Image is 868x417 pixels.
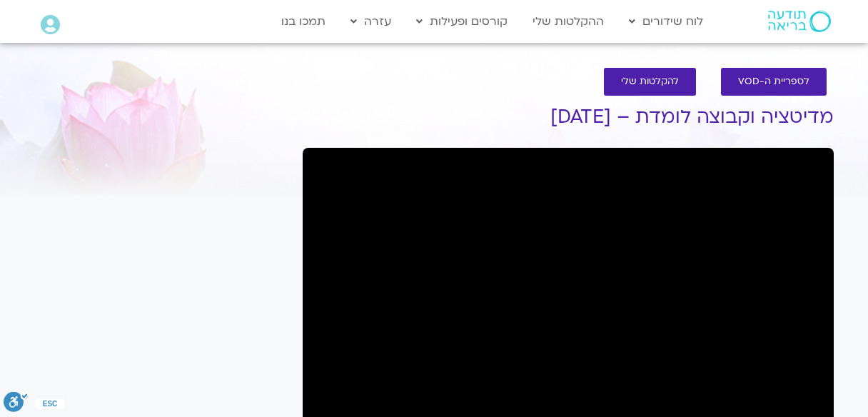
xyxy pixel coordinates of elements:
span: להקלטות שלי [621,76,679,87]
a: קורסים ופעילות [409,8,515,35]
span: לספריית ה-VOD [738,76,809,87]
a: לספריית ה-VOD [721,68,827,96]
a: עזרה [343,8,398,35]
h1: מדיטציה וקבוצה לומדת – [DATE] [303,106,834,128]
img: תודעה בריאה [768,11,831,32]
a: להקלטות שלי [604,68,696,96]
a: תמכו בנו [274,8,333,35]
a: לוח שידורים [622,8,710,35]
a: ההקלטות שלי [525,8,611,35]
